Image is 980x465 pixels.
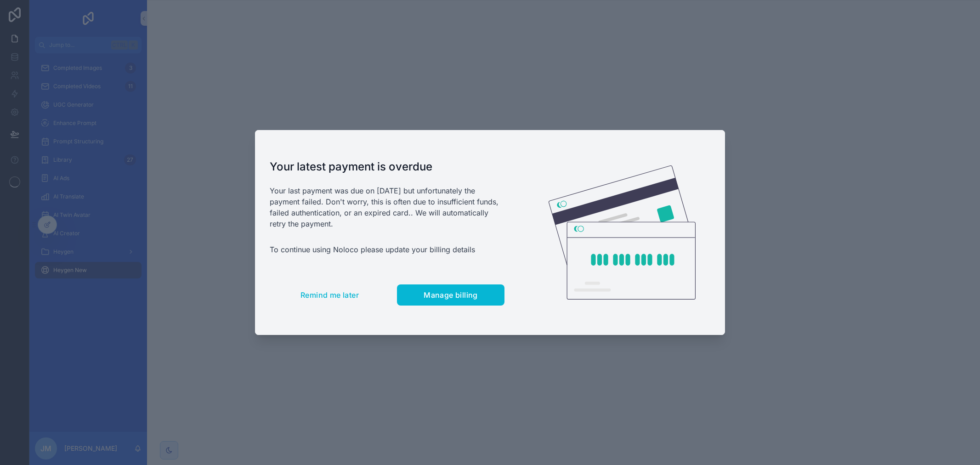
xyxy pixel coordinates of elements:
span: Manage billing [424,290,478,300]
p: Your last payment was due on [DATE] but unfortunately the payment failed. Don't worry, this is of... [270,185,504,229]
button: Remind me later [270,284,390,306]
h1: Your latest payment is overdue [270,159,504,174]
span: Remind me later [300,290,359,300]
img: Credit card illustration [549,165,696,300]
p: To continue using Noloco please update your billing details [270,244,504,255]
button: Manage billing [397,284,504,306]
